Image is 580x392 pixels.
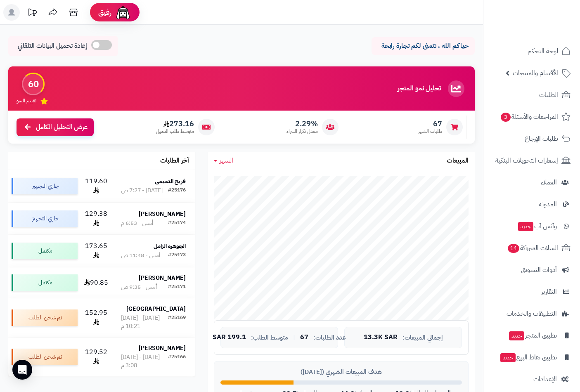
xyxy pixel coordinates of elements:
a: المراجعات والأسئلة3 [488,107,575,127]
strong: [PERSON_NAME] [139,210,186,218]
h3: تحليل نمو المتجر [398,85,441,92]
div: Open Intercom Messenger [12,360,32,380]
span: العملاء [541,177,557,188]
span: 3 [501,113,511,122]
div: هدف المبيعات الشهري ([DATE]) [220,368,462,376]
span: أدوات التسويق [521,264,557,276]
span: طلبات الشهر [418,128,442,135]
span: متوسط طلب العميل [156,128,194,135]
div: [DATE] - [DATE] 10:21 م [121,314,168,331]
a: الإعدادات [488,369,575,389]
p: حياكم الله ، نتمنى لكم تجارة رابحة [378,41,469,51]
span: تطبيق نقاط البيع [500,352,557,363]
span: السلات المتروكة [507,242,558,254]
span: تطبيق المتجر [508,330,557,341]
strong: فريح التميمي [155,177,186,186]
div: جاري التجهيز [12,210,78,227]
a: السلات المتروكة14 [488,238,575,258]
span: 273.16 [156,119,194,128]
a: التطبيقات والخدمات [488,304,575,324]
div: مكتمل [12,243,78,259]
div: جاري التجهيز [12,178,78,194]
a: المدونة [488,194,575,214]
span: 67 [418,119,442,128]
span: التطبيقات والخدمات [507,308,557,319]
div: #25166 [168,353,186,370]
div: #25171 [168,283,186,291]
span: 13.3K SAR [364,334,398,341]
span: التقارير [541,286,557,298]
img: logo-2.png [524,23,572,40]
strong: الجوهرة الزامل [154,242,186,250]
span: وآتس آب [517,220,557,232]
td: 173.65 [81,235,111,267]
span: طلبات الإرجاع [525,133,558,144]
td: 129.52 [81,338,111,376]
a: الشهر [214,156,233,165]
strong: [PERSON_NAME] [139,344,186,352]
td: 119.60 [81,170,111,202]
span: تقييم النمو [17,97,36,104]
span: الإعدادات [533,373,557,385]
span: المدونة [539,198,557,210]
span: جديد [518,222,533,231]
span: 67 [300,334,308,341]
div: تم شحن الطلب [12,309,78,326]
td: 90.85 [81,267,111,298]
span: إجمالي المبيعات: [402,334,443,341]
a: العملاء [488,172,575,192]
span: المراجعات والأسئلة [500,111,558,123]
span: جديد [509,331,524,340]
a: تطبيق المتجرجديد [488,326,575,345]
a: تحديثات المنصة [22,4,43,23]
span: لوحة التحكم [528,45,558,57]
span: الطلبات [539,89,558,101]
div: #25173 [168,251,186,260]
div: #25174 [168,219,186,227]
td: 129.38 [81,203,111,235]
div: [DATE] - [DATE] 3:08 م [121,353,168,370]
span: 199.1 SAR [213,334,246,341]
strong: [PERSON_NAME] [139,274,186,282]
a: عرض التحليل الكامل [17,118,94,136]
span: عدد الطلبات: [313,334,346,341]
a: تطبيق نقاط البيعجديد [488,347,575,367]
span: معدل تكرار الشراء [286,128,318,135]
a: لوحة التحكم [488,41,575,61]
a: إشعارات التحويلات البنكية [488,151,575,170]
span: 14 [508,244,519,253]
a: الطلبات [488,85,575,105]
a: طلبات الإرجاع [488,129,575,149]
td: 152.95 [81,298,111,337]
div: أمس - 11:48 ص [121,251,160,260]
span: رفيق [98,7,111,17]
span: إشعارات التحويلات البنكية [495,155,558,166]
div: مكتمل [12,274,78,291]
span: الأقسام والمنتجات [513,67,558,79]
div: أمس - 6:53 م [121,219,153,227]
a: التقارير [488,282,575,302]
div: #25176 [168,187,186,195]
span: 2.29% [286,119,318,128]
span: جديد [500,353,516,362]
span: | [293,334,295,340]
span: الشهر [220,156,233,165]
h3: آخر الطلبات [160,157,189,165]
h3: المبيعات [447,157,469,165]
span: عرض التحليل الكامل [36,123,88,132]
a: وآتس آبجديد [488,216,575,236]
span: متوسط الطلب: [251,334,288,341]
span: إعادة تحميل البيانات التلقائي [18,41,87,51]
div: تم شحن الطلب [12,349,78,365]
div: #25169 [168,314,186,331]
strong: [GEOGRAPHIC_DATA] [126,305,186,313]
div: أمس - 9:35 ص [121,283,157,291]
a: أدوات التسويق [488,260,575,280]
div: [DATE] - 7:27 ص [121,187,163,195]
img: ai-face.png [115,4,131,21]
